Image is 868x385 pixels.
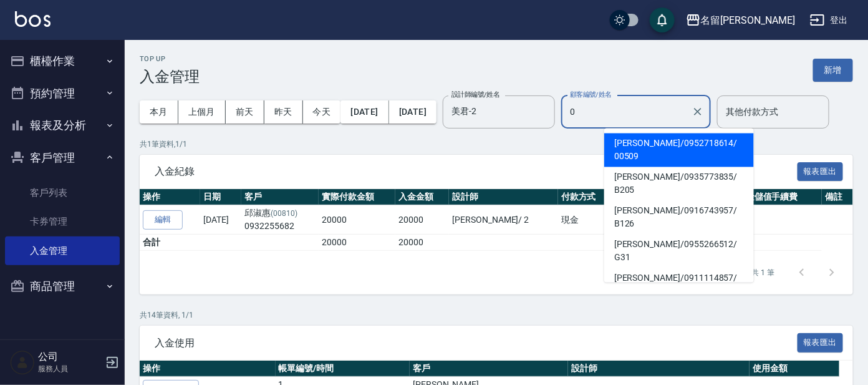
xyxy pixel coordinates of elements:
[798,333,844,353] button: 報表匯出
[558,205,612,235] td: 現金
[805,9,853,32] button: 登出
[822,189,853,205] th: 備註
[5,109,120,142] button: 報表及分析
[5,270,120,303] button: 商品管理
[140,189,200,205] th: 操作
[558,189,612,205] th: 付款方式
[178,100,226,124] button: 上個月
[681,7,800,33] button: 名留[PERSON_NAME]
[449,205,558,235] td: [PERSON_NAME] / 2
[276,361,410,377] th: 帳單編號/時間
[340,100,388,124] button: [DATE]
[155,165,798,178] span: 入金紀錄
[10,350,35,375] img: Person
[604,134,754,167] span: [PERSON_NAME] / 0952718614 / 00509
[701,12,795,28] div: 名留[PERSON_NAME]
[734,205,822,235] td: 0
[200,205,241,235] td: [DATE]
[813,64,853,76] a: 新增
[143,210,183,230] button: 編輯
[271,209,297,218] p: (00810)
[244,220,316,233] p: 0932255682
[319,189,395,205] th: 實際付款金額
[395,205,449,235] td: 20000
[604,268,754,302] span: [PERSON_NAME] / 0911114857 / H17
[813,59,853,82] button: 新增
[689,103,706,120] button: Clear
[750,361,839,377] th: 使用金額
[140,68,200,85] h3: 入金管理
[449,189,558,205] th: 設計師
[319,235,395,251] td: 20000
[200,189,241,205] th: 日期
[604,167,754,201] span: [PERSON_NAME] / 0935773835 / B205
[5,45,120,77] button: 櫃檯作業
[798,336,844,348] a: 報表匯出
[140,100,178,124] button: 本月
[38,351,102,363] h5: 公司
[389,100,436,124] button: [DATE]
[604,201,754,235] span: [PERSON_NAME] / 0916743957 / B126
[241,205,319,235] td: 邱淑惠
[38,363,102,374] p: 服務人員
[15,11,51,27] img: Logo
[734,189,822,205] th: 入金儲值手續費
[410,361,568,377] th: 客戶
[798,162,844,182] button: 報表匯出
[5,77,120,110] button: 預約管理
[303,100,341,124] button: 今天
[140,309,853,321] p: 共 14 筆資料, 1 / 1
[5,142,120,174] button: 客戶管理
[140,361,276,377] th: 操作
[5,178,120,207] a: 客戶列表
[798,165,844,177] a: 報表匯出
[5,207,120,236] a: 卡券管理
[570,90,612,99] label: 顧客編號/姓名
[604,235,754,268] span: [PERSON_NAME] / 0955266512 / G31
[451,90,500,99] label: 設計師編號/姓名
[650,7,675,32] button: save
[241,189,319,205] th: 客戶
[140,235,241,251] td: 合計
[319,205,395,235] td: 20000
[140,55,200,63] h2: Top Up
[395,189,449,205] th: 入金金額
[140,139,853,150] p: 共 1 筆資料, 1 / 1
[395,235,449,251] td: 20000
[264,100,303,124] button: 昨天
[5,236,120,265] a: 入金管理
[155,337,798,349] span: 入金使用
[734,235,822,251] td: 0
[226,100,264,124] button: 前天
[568,361,750,377] th: 設計師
